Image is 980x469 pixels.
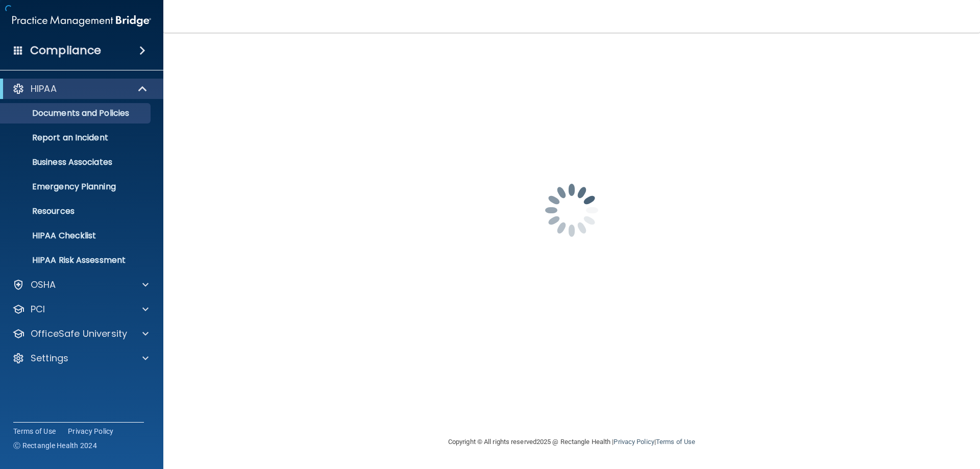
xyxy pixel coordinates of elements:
[31,352,68,364] p: Settings
[12,303,149,315] a: PCI
[7,231,146,241] p: HIPAA Checklist
[31,303,45,315] p: PCI
[68,426,114,436] a: Privacy Policy
[30,43,101,58] h4: Compliance
[31,328,127,340] p: OfficeSafe University
[12,83,148,95] a: HIPAA
[521,159,623,261] img: spinner.e123f6fc.gif
[12,279,149,291] a: OSHA
[7,206,146,216] p: Resources
[7,255,146,265] p: HIPAA Risk Assessment
[13,440,97,451] span: Ⓒ Rectangle Health 2024
[13,426,56,436] a: Terms of Use
[7,133,146,143] p: Report an Incident
[12,11,151,31] img: PMB logo
[385,426,758,458] div: Copyright © All rights reserved 2025 @ Rectangle Health | |
[7,182,146,192] p: Emergency Planning
[12,352,149,364] a: Settings
[7,157,146,167] p: Business Associates
[656,438,695,446] a: Terms of Use
[31,83,57,95] p: HIPAA
[31,279,56,291] p: OSHA
[614,438,654,446] a: Privacy Policy
[7,108,146,118] p: Documents and Policies
[12,328,149,340] a: OfficeSafe University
